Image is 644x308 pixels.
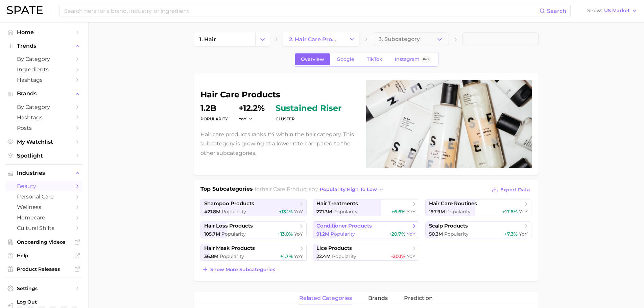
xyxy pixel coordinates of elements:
span: brands [368,295,388,301]
button: Change Category [345,32,359,46]
dd: 1.2b [200,104,228,112]
span: Overview [301,56,324,62]
a: Hashtags [5,75,82,85]
button: Show more subcategories [200,265,277,274]
span: Home [17,29,71,35]
a: Hashtags [5,112,82,123]
span: Onboarding Videos [17,239,71,245]
a: Onboarding Videos [5,237,82,247]
span: 36.8m [204,253,218,259]
span: Beta [423,56,429,62]
span: Google [337,56,354,62]
a: My Watchlist [5,137,82,147]
a: by Category [5,102,82,112]
span: Posts [17,125,71,131]
button: ShowUS Market [586,6,639,15]
span: +1.7% [280,253,293,259]
a: personal care [5,191,82,202]
span: sustained riser [276,104,341,112]
span: for by [255,186,386,192]
span: YoY [239,116,246,122]
span: +13.0% [278,231,293,237]
span: 2. hair care products [289,36,339,43]
span: cultural shifts [17,225,71,231]
span: 421.8m [204,209,220,215]
dd: +12.2% [239,104,265,112]
span: Trends [17,43,71,49]
a: 1. hair [194,32,255,46]
a: cultural shifts [5,223,82,233]
span: +6.6% [391,209,405,215]
span: by Category [17,56,71,62]
span: Popularity [444,231,469,237]
span: hair mask products [204,245,255,252]
span: Log Out [17,299,81,305]
span: YoY [407,253,415,259]
button: Brands [5,89,82,99]
span: YoY [294,253,303,259]
span: Popularity [332,253,356,259]
a: Google [331,53,360,65]
span: Settings [17,285,71,291]
span: Search [547,8,566,14]
dt: cluster [276,115,341,123]
a: hair loss products105.7m Popularity+13.0% YoY [200,221,307,238]
button: popularity high to low [318,185,386,194]
a: Overview [295,53,330,65]
h1: Top Subcategories [200,185,253,195]
a: Help [5,251,82,261]
span: Popularity [446,209,471,215]
button: 3. Subcategory [373,32,449,46]
span: 3. Subcategory [379,36,420,42]
span: Hashtags [17,77,71,83]
span: +17.6% [502,209,518,215]
span: +13.1% [279,209,293,215]
span: YoY [294,209,303,215]
button: YoY [239,116,253,122]
span: scalp products [429,223,468,229]
span: Ingredients [17,66,71,73]
span: 50.3m [429,231,443,237]
a: Ingredients [5,64,82,75]
span: personal care [17,193,71,200]
a: wellness [5,202,82,212]
span: lice products [316,245,352,252]
span: by Category [17,104,71,110]
button: Export Data [490,185,531,194]
span: Popularity [222,209,246,215]
a: InstagramBeta [389,53,437,65]
span: beauty [17,183,71,189]
span: YoY [407,209,415,215]
img: SPATE [7,6,43,14]
span: +7.3% [504,231,518,237]
span: 271.3m [316,209,332,215]
a: hair treatments271.3m Popularity+6.6% YoY [313,199,419,216]
input: Search here for a brand, industry, or ingredient [64,5,540,17]
a: hair care routines197.9m Popularity+17.6% YoY [425,199,532,216]
p: Hair care products ranks #4 within the hair category. This subcategory is growing at a lower rate... [200,130,358,158]
span: popularity high to low [320,187,377,192]
span: Export Data [500,187,530,193]
a: Settings [5,283,82,293]
a: scalp products50.3m Popularity+7.3% YoY [425,221,532,238]
span: US Market [604,9,630,13]
span: 91.2m [316,231,329,237]
span: hair care routines [429,200,477,207]
span: Industries [17,170,71,176]
a: conditioner products91.2m Popularity+20.7% YoY [313,221,419,238]
span: 197.9m [429,209,445,215]
span: Help [17,253,71,259]
span: homecare [17,214,71,221]
a: Posts [5,123,82,133]
span: Popularity [220,253,244,259]
span: YoY [407,231,415,237]
button: Trends [5,41,82,51]
span: +20.7% [389,231,405,237]
span: related categories [299,295,352,301]
a: Spotlight [5,150,82,161]
span: My Watchlist [17,139,71,145]
span: Popularity [331,231,355,237]
a: shampoo products421.8m Popularity+13.1% YoY [200,199,307,216]
a: TikTok [361,53,388,65]
span: TikTok [367,56,382,62]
